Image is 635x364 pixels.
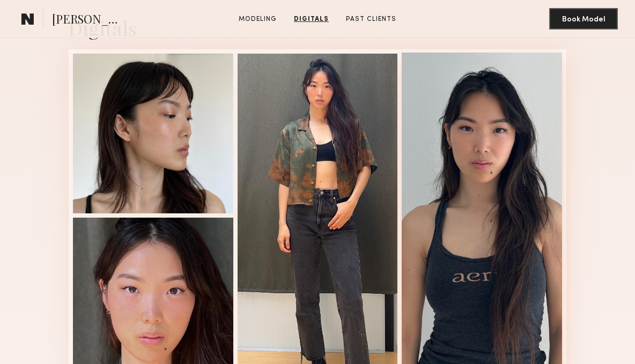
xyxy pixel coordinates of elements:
[234,14,281,24] a: Modeling
[549,14,618,23] a: Book Model
[52,11,127,29] span: [PERSON_NAME]
[549,8,618,29] button: Book Model
[342,14,401,24] a: Past Clients
[290,14,333,24] a: Digitals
